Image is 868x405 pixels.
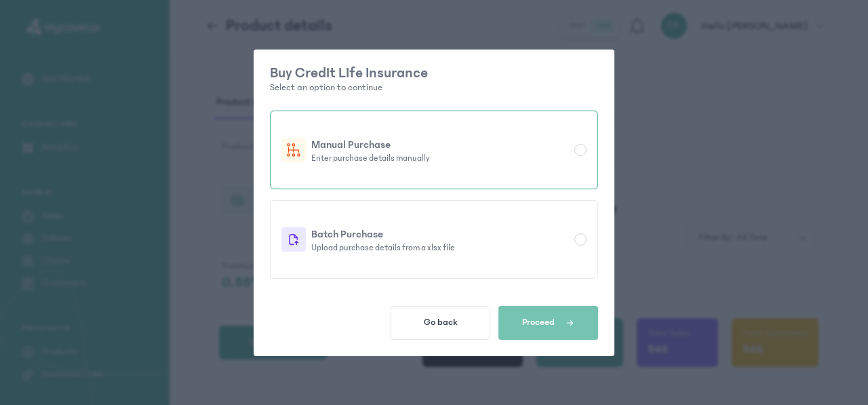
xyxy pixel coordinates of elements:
p: Batch Purchase [311,226,569,242]
p: Upload purchase details from a xlsx file [311,242,569,253]
p: Buy Credit Life Insurance [270,66,598,81]
p: Select an option to continue [270,81,598,94]
p: Enter purchase details manually [311,153,569,163]
button: Go back [391,306,490,340]
button: Proceed [498,306,598,340]
p: Manual Purchase [311,136,569,153]
span: Proceed [522,317,555,328]
span: Go back [424,317,458,328]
